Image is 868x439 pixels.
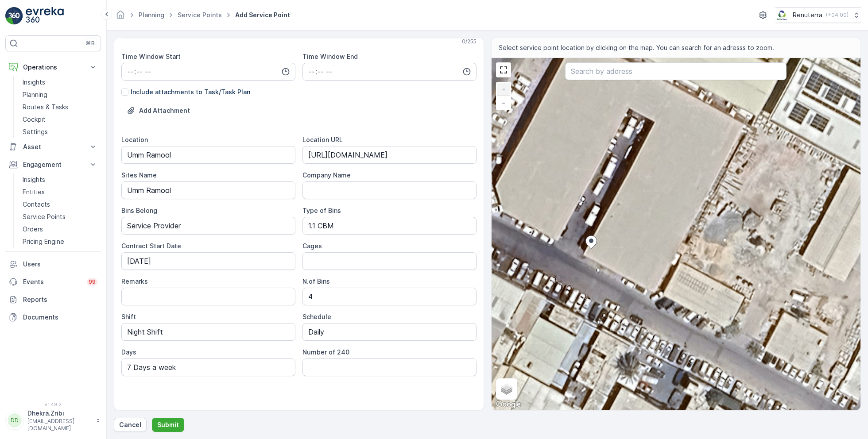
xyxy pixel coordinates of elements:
button: Engagement [5,156,101,173]
a: Homepage [116,13,125,21]
a: Service Points [178,11,222,19]
button: DDDhekra.Zribi[EMAIL_ADDRESS][DOMAIN_NAME] [5,409,101,432]
p: Settings [23,127,48,136]
button: Operations [5,58,101,76]
span: + [502,85,506,93]
label: Location [121,136,148,143]
a: Reports [5,291,101,308]
p: Operations [23,63,83,72]
p: Insights [23,78,45,87]
p: Users [23,260,97,269]
a: Planning [139,11,164,19]
a: Events99 [5,273,101,291]
img: Screenshot_2024-07-26_at_13.33.01.png [775,10,789,20]
label: Time Window Start [121,53,181,60]
p: Entities [23,188,45,196]
a: Insights [19,173,101,186]
p: Dhekra.Zribi [27,409,91,418]
p: 99 [89,278,96,285]
a: Orders [19,223,101,235]
a: Service Points [19,211,101,223]
a: Settings [19,126,101,138]
label: Number of 240 [302,348,349,356]
p: Cancel [119,420,141,429]
p: Add Attachment [139,106,190,115]
button: Cancel [114,418,147,432]
p: Documents [23,313,97,322]
p: Planning [23,90,47,99]
label: Sites Name [121,171,157,179]
a: Documents [5,308,101,326]
label: Time Window End [302,53,358,60]
a: Users [5,255,101,273]
button: Submit [152,418,184,432]
p: Engagement [23,160,83,169]
p: [EMAIL_ADDRESS][DOMAIN_NAME] [27,418,91,432]
a: Layers [497,379,516,399]
a: Zoom In [497,83,510,96]
label: Contract Start Date [121,242,181,250]
a: Pricing Engine [19,235,101,248]
a: Entities [19,186,101,198]
label: Schedule [302,313,331,320]
p: Orders [23,225,43,234]
p: Routes & Tasks [23,103,68,112]
p: Events [23,277,81,286]
a: Routes & Tasks [19,101,101,113]
label: Bins Belong [121,207,157,214]
p: Asset [23,142,83,151]
button: Renuterra(+04:00) [775,7,861,23]
span: Select service point location by clicking on the map. You can search for an adresss to zoom. [499,43,774,52]
img: logo_light-DOdMpM7g.png [26,7,64,25]
label: Company Name [302,171,351,179]
span: Add Service Point [233,11,292,19]
a: View Fullscreen [497,63,510,77]
a: Planning [19,89,101,101]
button: Asset [5,138,101,156]
p: Reports [23,295,97,304]
label: Cages [302,242,322,250]
img: logo [5,7,23,25]
label: Remarks [121,277,148,285]
label: N.of Bins [302,277,330,285]
p: Cockpit [23,115,46,124]
a: Contacts [19,198,101,211]
p: 0 / 255 [462,38,477,45]
a: Insights [19,76,101,89]
p: Insights [23,175,45,184]
label: Days [121,348,136,356]
a: Zoom Out [497,96,510,109]
p: Renuterra [793,11,822,19]
p: Submit [157,420,179,429]
div: DD [8,413,22,427]
label: Location URL [302,136,343,143]
span: − [501,99,506,106]
img: Google [494,399,523,410]
span: v 1.49.2 [5,402,101,407]
p: ( +04:00 ) [826,12,849,19]
p: Service Points [23,212,66,221]
p: Contacts [23,200,50,209]
label: Shift [121,313,136,320]
p: Include attachments to Task/Task Plan [131,88,250,96]
input: Search by address [565,62,787,80]
p: Pricing Engine [23,237,64,246]
p: ⌘B [86,40,95,47]
button: Upload File [121,104,195,118]
a: Cockpit [19,113,101,126]
label: Type of Bins [302,207,341,214]
a: Open this area in Google Maps (opens a new window) [494,399,523,410]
